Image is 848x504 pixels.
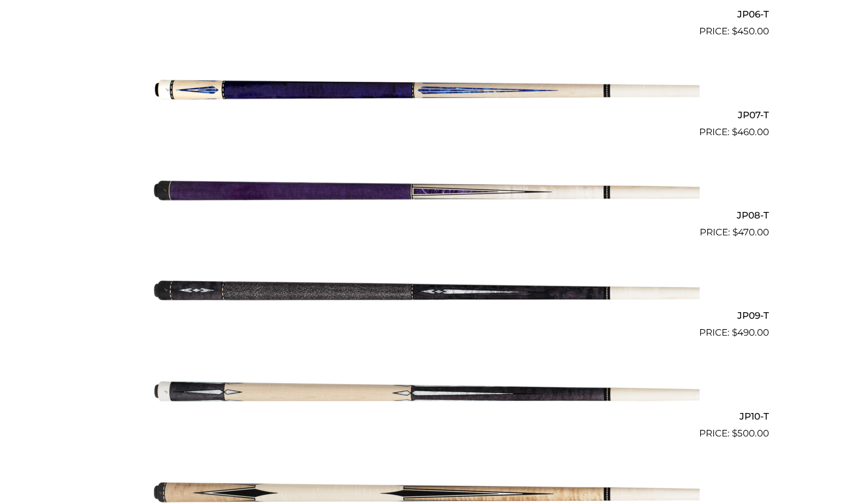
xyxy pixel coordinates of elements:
a: JP10-T $500.00 [80,344,769,440]
h2: JP07-T [80,105,769,125]
bdi: 460.00 [732,126,769,137]
bdi: 500.00 [732,428,769,439]
img: JP09-T [149,244,700,336]
span: $ [732,428,737,439]
bdi: 450.00 [732,26,769,37]
img: JP07-T [149,43,700,135]
h2: JP06-T [80,4,769,25]
a: JP08-T $470.00 [80,144,769,240]
a: JP07-T $460.00 [80,43,769,139]
bdi: 490.00 [732,327,769,338]
h2: JP09-T [80,306,769,326]
span: $ [732,126,737,137]
h2: JP08-T [80,205,769,226]
h2: JP10-T [80,406,769,426]
a: JP09-T $490.00 [80,244,769,340]
img: JP08-T [149,144,700,235]
span: $ [732,26,737,37]
span: $ [732,227,738,238]
span: $ [732,327,737,338]
bdi: 470.00 [732,227,769,238]
img: JP10-T [149,344,700,436]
